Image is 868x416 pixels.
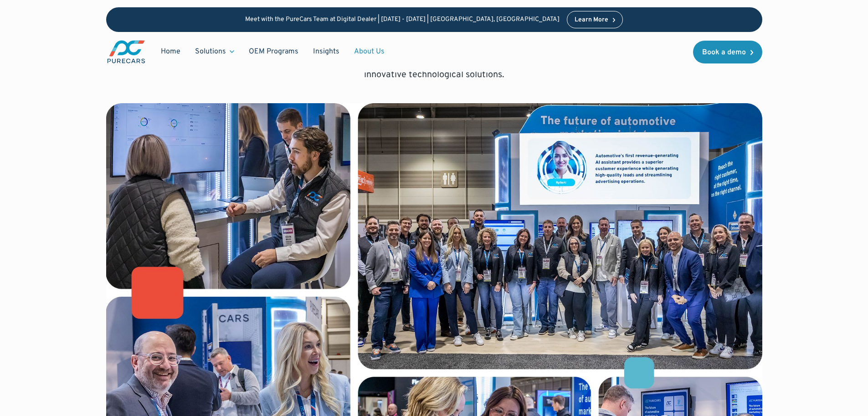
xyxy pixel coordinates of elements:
a: About Us [347,43,392,60]
div: Solutions [195,47,226,57]
div: Book a demo [702,49,746,56]
img: purecars logo [106,39,146,64]
a: Learn More [567,11,623,28]
a: Home [154,43,188,60]
a: Book a demo [693,41,762,63]
a: OEM Programs [241,43,306,60]
div: Solutions [188,43,241,60]
a: Insights [306,43,347,60]
div: Learn More [575,17,608,23]
p: Meet with the PureCars Team at Digital Dealer | [DATE] - [DATE] | [GEOGRAPHIC_DATA], [GEOGRAPHIC_... [245,16,560,24]
a: main [106,39,146,64]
